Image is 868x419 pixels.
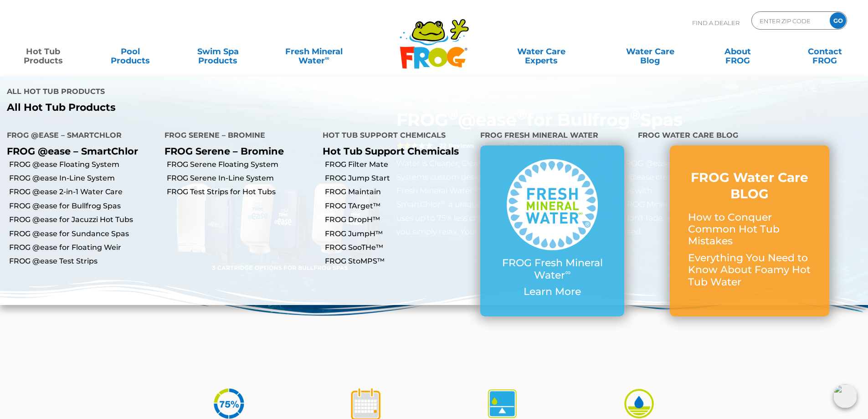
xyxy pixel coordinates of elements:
a: FROG Serene Floating System [167,160,315,170]
a: AboutFROG [704,42,771,61]
input: Zip Code Form [759,14,820,27]
a: FROG Test Strips for Hot Tubs [167,187,315,197]
h4: FROG @ease – SmartChlor [7,127,151,145]
a: FROG @ease for Sundance Spas [9,229,158,239]
h3: FROG Water Care BLOG [688,169,811,202]
input: GO [830,12,846,29]
a: Hot Tub Support Chemicals [323,145,459,157]
a: FROG @ease In-Line System [9,173,158,183]
p: How to Conquer Common Hot Tub Mistakes [688,212,811,248]
a: FROG Water Care BLOG How to Conquer Common Hot Tub Mistakes Everything You Need to Know About Foa... [688,169,811,293]
sup: ∞ [325,54,329,62]
p: FROG Fresh Mineral Water [498,257,606,281]
a: FROG TArget™ [325,201,473,211]
a: Hot TubProducts [9,42,77,61]
h4: Hot Tub Support Chemicals [323,127,467,145]
a: PoolProducts [97,42,164,61]
h4: FROG Fresh Mineral Water [480,127,624,145]
a: FROG Filter Mate [325,160,473,170]
a: Swim SpaProducts [184,42,252,61]
p: Everything You Need to Know About Foamy Hot Tub Water [688,252,811,288]
a: FROG StoMPS™ [325,256,473,266]
h4: FROG Water Care Blog [638,127,861,145]
a: FROG Serene In-Line System [167,173,315,183]
a: FROG @ease for Floating Weir [9,243,158,253]
a: FROG JumpH™ [325,229,473,239]
sup: ∞ [565,268,570,277]
a: All Hot Tub Products [7,102,427,114]
a: Water CareExperts [486,42,596,61]
h4: All Hot Tub Products [7,83,427,102]
p: Learn More [498,286,606,298]
a: FROG @ease for Jacuzzi Hot Tubs [9,215,158,225]
a: ContactFROG [791,42,859,61]
a: Water CareBlog [616,42,684,61]
a: FROG Fresh Mineral Water∞ Learn More [498,159,606,302]
img: openIcon [833,384,857,408]
a: FROG @ease Test Strips [9,256,158,266]
a: FROG @ease for Bullfrog Spas [9,201,158,211]
a: FROG @ease 2-in-1 Water Care [9,187,158,197]
h4: FROG Serene – Bromine [164,127,308,145]
a: FROG Jump Start [325,173,473,183]
a: FROG @ease Floating System [9,160,158,170]
a: FROG DropH™ [325,215,473,225]
a: FROG SooTHe™ [325,243,473,253]
p: FROG Serene – Bromine [164,145,308,157]
p: Find A Dealer [692,11,740,34]
a: Fresh MineralWater∞ [271,42,356,61]
a: FROG Maintain [325,187,473,197]
p: FROG @ease – SmartChlor [7,145,151,157]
